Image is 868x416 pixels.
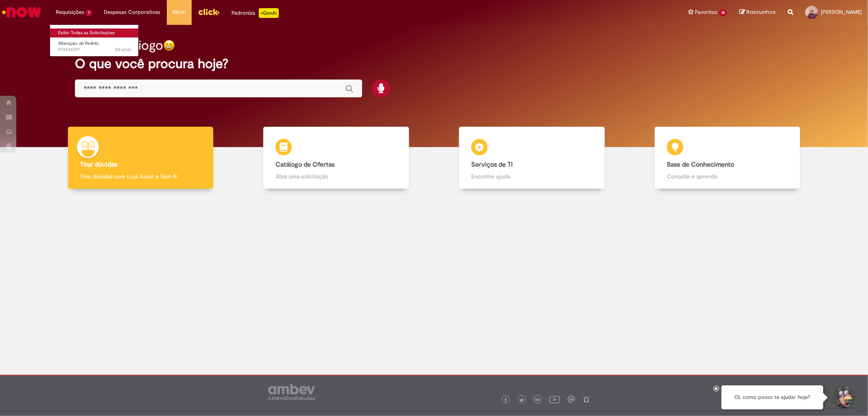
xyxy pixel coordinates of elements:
[115,46,131,53] span: 8d atrás
[1,4,43,20] img: ServiceNow
[583,396,590,403] img: logo_footer_naosei.png
[173,8,186,16] span: More
[667,161,734,169] b: Base de Conhecimento
[50,39,140,54] a: Aberto R13433397 : Alteração de Pedido
[667,172,788,180] p: Consulte e aprenda
[50,29,140,37] a: Exibir Todas as Solicitações
[238,127,434,189] a: Catálogo de Ofertas Abra uma solicitação
[695,8,717,16] span: Favoritos
[568,396,575,403] img: logo_footer_workplace.png
[471,161,513,169] b: Serviços de TI
[50,24,139,57] ul: Requisições
[58,40,99,46] span: Alteração de Pedido
[746,8,776,16] span: Rascunhos
[821,9,862,15] span: [PERSON_NAME]
[536,398,540,403] img: logo_footer_linkedin.png
[163,40,175,51] img: happy-face.png
[259,8,279,18] p: +GenAi
[549,394,560,405] img: logo_footer_youtube.png
[75,57,793,71] h2: O que você procura hoje?
[198,6,220,18] img: click_logo_yellow_360x200.png
[86,9,92,16] span: 1
[739,9,776,16] a: Rascunhos
[520,398,524,402] img: logo_footer_twitter.png
[43,127,238,189] a: Tirar dúvidas Tirar dúvidas com Lupi Assist e Gen Ai
[434,127,630,189] a: Serviços de TI Encontre ajuda
[80,172,201,180] p: Tirar dúvidas com Lupi Assist e Gen Ai
[58,46,131,53] span: R13433397
[719,9,727,16] span: 14
[232,8,279,18] div: Padroniza
[722,385,823,409] div: Oi, como posso te ajudar hoje?
[504,398,508,402] img: logo_footer_facebook.png
[104,8,161,16] span: Despesas Corporativas
[275,161,335,169] b: Catálogo de Ofertas
[630,127,825,189] a: Base de Conhecimento Consulte e aprenda
[56,8,84,16] span: Requisições
[275,172,396,180] p: Abra uma solicitação
[831,385,856,410] button: Iniciar Conversa de Suporte
[115,46,131,53] time: 20/08/2025 16:19:40
[471,172,592,180] p: Encontre ajuda
[80,161,117,169] b: Tirar dúvidas
[268,384,315,400] img: logo_footer_ambev_rotulo_gray.png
